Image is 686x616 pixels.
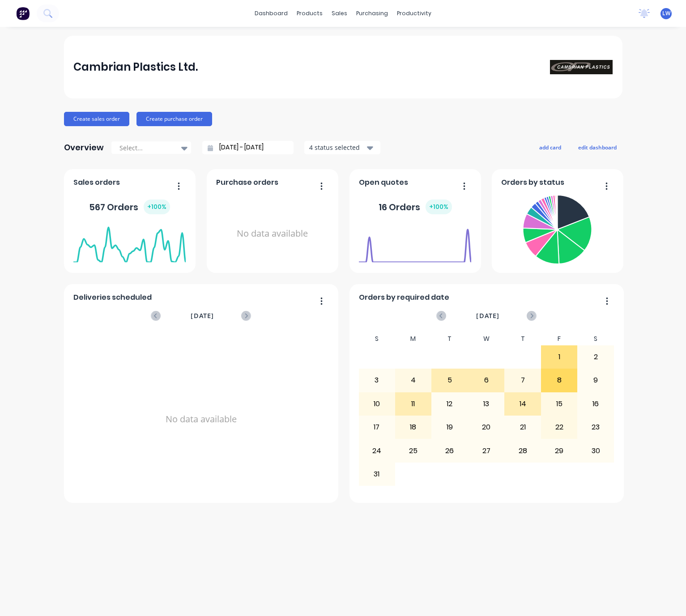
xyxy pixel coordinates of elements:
[73,58,198,76] div: Cambrian Plastics Ltd.
[578,369,614,391] div: 9
[431,332,468,345] div: T
[578,416,614,438] div: 23
[505,416,541,438] div: 21
[359,177,408,188] span: Open quotes
[541,393,577,415] div: 15
[89,200,170,214] div: 567 Orders
[359,416,395,438] div: 17
[426,200,452,214] div: + 100 %
[662,9,670,17] span: LW
[469,369,504,391] div: 6
[541,346,577,368] div: 1
[578,346,614,368] div: 2
[476,311,499,321] span: [DATE]
[16,7,30,20] img: Factory
[469,393,504,415] div: 13
[396,439,431,462] div: 25
[191,311,214,321] span: [DATE]
[469,416,504,438] div: 20
[379,200,452,214] div: 16 Orders
[550,60,613,74] img: Cambrian Plastics Ltd.
[304,141,380,154] button: 4 status selected
[144,200,170,214] div: + 100 %
[309,143,366,152] div: 4 status selected
[505,393,541,415] div: 14
[578,393,614,415] div: 16
[395,332,432,345] div: M
[359,463,395,485] div: 31
[216,191,328,276] div: No data available
[505,439,541,462] div: 28
[577,332,614,345] div: S
[352,7,392,20] div: purchasing
[396,393,431,415] div: 11
[136,112,212,126] button: Create purchase order
[216,177,278,188] span: Purchase orders
[541,416,577,438] div: 22
[432,439,468,462] div: 26
[432,393,468,415] div: 12
[432,369,468,391] div: 5
[468,332,505,345] div: W
[250,7,292,20] a: dashboard
[504,332,541,345] div: T
[432,416,468,438] div: 19
[359,369,395,391] div: 3
[392,7,436,20] div: productivity
[533,141,567,153] button: add card
[359,439,395,462] div: 24
[572,141,622,153] button: edit dashboard
[396,416,431,438] div: 18
[292,7,327,20] div: products
[505,369,541,391] div: 7
[73,332,328,506] div: No data available
[359,393,395,415] div: 10
[501,177,564,188] span: Orders by status
[73,177,120,188] span: Sales orders
[64,139,104,157] div: Overview
[64,112,129,126] button: Create sales order
[358,332,395,345] div: S
[359,292,449,303] span: Orders by required date
[327,7,352,20] div: sales
[541,369,577,391] div: 8
[469,439,504,462] div: 27
[578,439,614,462] div: 30
[541,332,578,345] div: F
[541,439,577,462] div: 29
[73,292,152,303] span: Deliveries scheduled
[396,369,431,391] div: 4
